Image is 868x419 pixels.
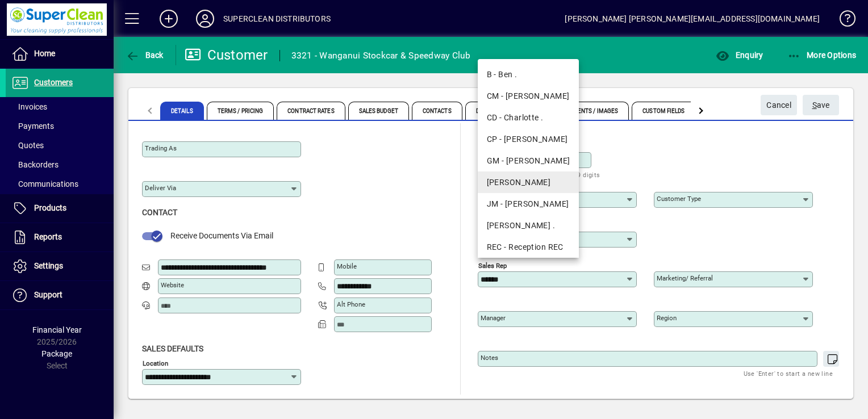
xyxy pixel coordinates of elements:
[11,141,44,150] span: Quotes
[657,314,677,322] mat-label: Region
[761,95,797,115] button: Cancel
[478,150,579,171] mat-option: GM - Greg Martin
[412,102,462,120] span: Contacts
[6,252,114,280] a: Settings
[34,232,62,241] span: Reports
[657,274,713,282] mat-label: Marketing/ Referral
[547,102,629,120] span: Documents / Images
[291,47,471,65] div: 3321 - Wanganui Stockcar & Speedway Club
[478,107,579,128] mat-option: CD - Charlotte .
[34,203,66,212] span: Products
[487,112,570,124] div: CD - Charlotte .
[187,9,223,29] button: Profile
[32,325,82,334] span: Financial Year
[478,236,579,258] mat-option: REC - Reception REC
[207,102,274,120] span: Terms / Pricing
[143,359,168,367] mat-label: Location
[161,281,184,289] mat-label: Website
[784,45,859,65] button: More Options
[6,97,114,116] a: Invoices
[170,231,273,240] span: Receive Documents Via Email
[487,155,570,167] div: GM - [PERSON_NAME]
[223,10,331,28] div: SUPERCLEAN DISTRIBUTORS
[766,96,791,115] span: Cancel
[337,300,365,308] mat-label: Alt Phone
[487,133,570,145] div: CP - [PERSON_NAME]
[185,46,268,64] div: Customer
[34,78,73,87] span: Customers
[6,155,114,174] a: Backorders
[160,102,204,120] span: Details
[34,49,55,58] span: Home
[348,102,409,120] span: Sales Budget
[487,220,570,232] div: [PERSON_NAME] .
[487,198,570,210] div: JM - [PERSON_NAME]
[6,194,114,223] a: Products
[114,45,176,65] app-page-header-button: Back
[11,102,47,111] span: Invoices
[478,193,579,215] mat-option: JM - John Martin
[565,10,820,28] div: [PERSON_NAME] [PERSON_NAME][EMAIL_ADDRESS][DOMAIN_NAME]
[151,9,187,29] button: Add
[145,184,176,192] mat-label: Deliver via
[487,177,570,188] div: [PERSON_NAME]
[481,354,498,362] mat-label: Notes
[478,261,507,269] mat-label: Sales rep
[11,179,78,188] span: Communications
[716,51,763,60] span: Enquiry
[11,121,54,131] span: Payments
[657,195,701,203] mat-label: Customer type
[6,223,114,252] a: Reports
[812,100,817,110] span: S
[11,160,59,169] span: Backorders
[6,174,114,194] a: Communications
[831,2,854,39] a: Knowledge Base
[803,95,839,115] button: Save
[277,102,345,120] span: Contract Rates
[744,367,833,380] mat-hint: Use 'Enter' to start a new line
[487,241,570,253] div: REC - Reception REC
[487,69,570,81] div: B - Ben .
[142,344,203,353] span: Sales defaults
[478,64,579,85] mat-option: B - Ben .
[812,96,830,115] span: ave
[6,281,114,309] a: Support
[126,51,164,60] span: Back
[337,262,357,270] mat-label: Mobile
[478,215,579,236] mat-option: LP - Libby .
[478,85,579,107] mat-option: CM - Carrie Martin
[123,45,166,65] button: Back
[142,208,177,217] span: Contact
[481,314,506,322] mat-label: Manager
[6,116,114,136] a: Payments
[145,144,177,152] mat-label: Trading as
[465,102,545,120] span: Delivery Addresses
[478,128,579,150] mat-option: CP - Craig Parrant
[6,40,114,68] a: Home
[6,136,114,155] a: Quotes
[34,261,63,270] span: Settings
[478,171,579,193] mat-option: JA - John A
[487,90,570,102] div: CM - [PERSON_NAME]
[713,45,766,65] button: Enquiry
[41,349,72,358] span: Package
[34,290,62,299] span: Support
[787,51,857,60] span: More Options
[632,102,695,120] span: Custom Fields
